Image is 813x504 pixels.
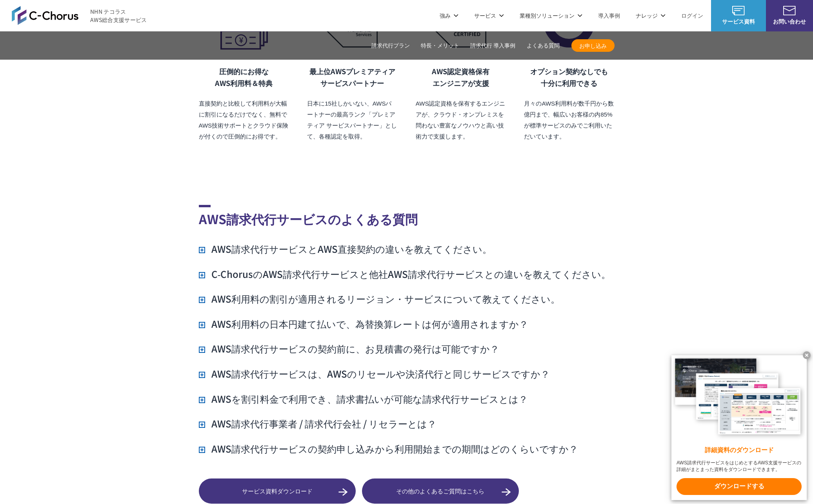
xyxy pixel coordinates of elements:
[520,11,582,20] p: 業種別ソリューション
[474,11,504,20] p: サービス
[199,242,492,256] h3: AWS請求代行サービスとAWS直接契約の違いを教えてください。
[199,205,615,228] h2: AWS請求代行サービスのよくある質問
[199,442,578,455] h3: AWS請求代行サービスの契約申し込みから利用開始までの期間はどのくらいですか？
[636,11,666,20] p: ナレッジ
[199,292,560,305] h3: AWS利用料の割引が適用されるリージョン・サービスについて教えてください。
[470,42,516,50] a: 請求代行 導入事例
[732,6,745,15] img: AWS総合支援サービス C-Chorus サービス資料
[90,7,147,24] span: NHN テコラス AWS総合支援サービス
[677,478,802,495] x-t: ダウンロードする
[677,460,802,473] x-t: AWS請求代行サービスをはじめとするAWS支援サービスの詳細がまとまった資料をダウンロードできます。
[440,11,458,20] p: 強み
[681,11,703,20] a: ログイン
[671,355,807,500] a: 詳細資料のダウンロード AWS請求代行サービスをはじめとするAWS支援サービスの詳細がまとまった資料をダウンロードできます。 ダウンロードする
[362,487,519,496] span: その他のよくあるご質問はこちら
[571,39,615,52] a: お申し込み
[199,392,528,405] h3: AWSを割引料金で利用でき、請求書払いが可能な請求代行サービスとは？
[199,65,289,89] h3: 圧倒的にお得な AWS利用料 ＆特典
[12,6,78,25] img: AWS総合支援サービス C-Chorus
[371,42,410,50] a: 請求代行プラン
[199,98,289,142] p: 直接契約と比較して利用料が大幅に割引になるだけでなく、無料でAWS技術サポートとクラウド保険が付くので圧倒的にお得です。
[12,6,147,25] a: AWS総合支援サービス C-Chorus NHN テコラスAWS総合支援サービス
[524,65,614,89] h3: オプション契約なしでも 十分に利用できる
[598,11,620,20] a: 導入事例
[421,42,459,50] a: 特長・メリット
[362,478,519,504] a: その他のよくあるご質問はこちら
[199,417,437,430] h3: AWS請求代行事業者 / 請求代行会社 / リセラーとは？
[199,267,611,281] h3: C‑ChorusのAWS請求代行サービスと他社AWS請求代行サービスとの違いを教えてください。
[524,98,614,142] p: 月々のAWS利用料が数千円から数億円まで、幅広いお客様の内85%が標準サービスのみでご利用いただいています。
[783,6,796,15] img: お問い合わせ
[711,17,766,26] span: サービス資料
[307,98,397,142] p: 日本に15社しかいない、AWSパートナーの最高ランク「プレミアティア サービスパートナー」として、各種認定を取得。
[571,42,615,50] span: お申し込み
[766,17,813,26] span: お問い合わせ
[199,367,550,380] h3: AWS請求代行サービスは、AWSのリセールや決済代行と同じサービスですか？
[199,317,528,331] h3: AWS利用料の日本円建て払いで、為替換算レートは何が適用されますか？
[416,98,506,142] p: AWS認定資格を保有するエンジニアが、クラウド・オンプレミスを問わない豊富なノウハウと高い技術力で支援します。
[527,42,560,50] a: よくある質問
[416,65,506,89] h3: AWS認定資格保有 エンジニアが支援
[307,65,397,89] h3: 最上位AWSプレミアティア サービスパートナー
[677,446,802,455] x-t: 詳細資料のダウンロード
[199,478,356,504] a: サービス資料ダウンロード
[199,342,499,355] h3: AWS請求代行サービスの契約前に、お見積書の発行は可能ですか？
[199,487,356,496] span: サービス資料ダウンロード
